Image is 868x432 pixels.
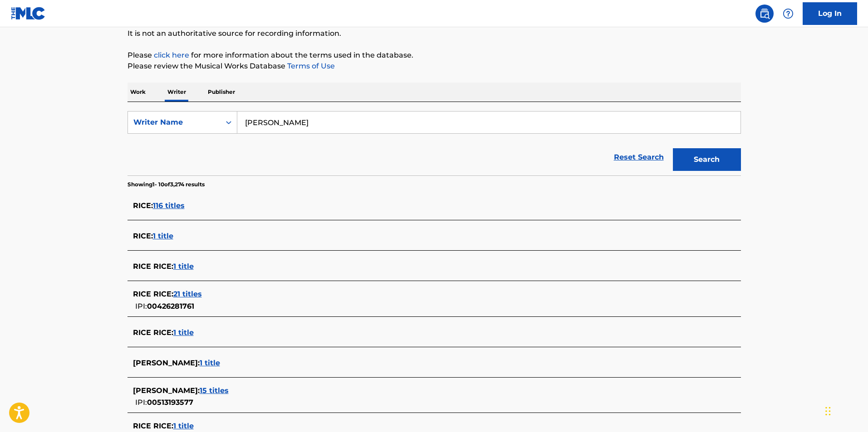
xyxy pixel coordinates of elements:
span: 1 title [173,328,194,337]
a: Public Search [755,5,774,23]
span: RICE RICE : [133,262,173,271]
p: Please for more information about the terms used in the database. [128,50,741,61]
p: Writer [165,83,189,102]
span: 1 title [173,422,194,430]
a: click here [154,51,189,59]
span: 15 titles [200,386,229,395]
button: Search [673,148,741,171]
div: Help [779,5,797,23]
span: RICE RICE : [133,290,173,298]
span: 00426281761 [147,302,194,311]
img: MLC Logo [11,7,46,20]
div: Drag [825,398,831,425]
span: 00513193577 [147,398,193,407]
p: Please review the Musical Works Database [128,61,741,72]
span: [PERSON_NAME] : [133,386,200,395]
p: Showing 1 - 10 of 3,274 results [128,180,205,189]
span: 21 titles [173,290,202,298]
p: It is not an authoritative source for recording information. [128,28,741,39]
span: 1 title [200,359,220,367]
span: 116 titles [153,201,185,210]
span: IPI: [135,398,147,407]
span: RICE RICE : [133,422,173,430]
img: help [783,8,794,19]
a: Terms of Use [285,62,335,70]
span: IPI: [135,302,147,311]
span: 1 title [173,262,194,271]
a: Log In [803,2,857,25]
iframe: Chat Widget [823,388,868,432]
span: [PERSON_NAME] : [133,359,200,367]
span: RICE : [133,201,153,210]
p: Publisher [205,83,238,102]
span: RICE RICE : [133,328,173,337]
img: search [759,8,770,19]
span: 1 title [153,232,173,240]
a: Reset Search [609,147,668,167]
form: Search Form [128,111,741,175]
div: Writer Name [133,117,215,128]
p: Work [128,83,148,102]
span: RICE : [133,232,153,240]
